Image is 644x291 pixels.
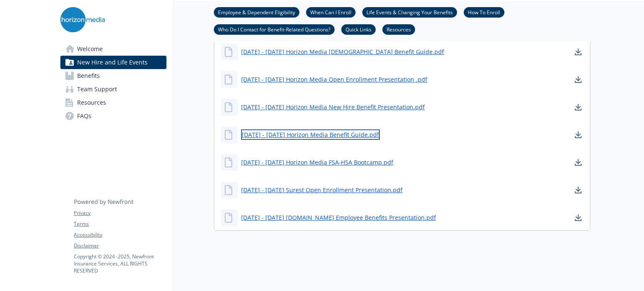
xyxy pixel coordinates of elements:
a: [DATE] - [DATE] Horizon Media FSA-HSA Bootcamp.pdf [241,158,393,167]
span: Team Support [77,82,117,96]
a: Privacy [74,209,166,217]
a: [DATE] - [DATE] Horizon Media Benefit Guide.pdf [241,129,380,140]
a: Who Do I Contact for Benefit-Related Questions? [214,25,335,33]
a: New Hire and Life Events [60,56,166,69]
a: Benefits [60,69,166,82]
a: download document [573,75,583,85]
a: Life Events & Changing Your Benefits [362,8,457,16]
a: When Can I Enroll [306,8,356,16]
a: download document [573,130,583,140]
a: Employee & Dependent Eligibility [214,8,299,16]
p: Copyright © 2024 - 2025 , Newfront Insurance Services, ALL RIGHTS RESERVED [74,253,166,274]
a: download document [573,185,583,195]
a: Accessibility [74,231,166,239]
a: [DATE] - [DATE] Horizon Media Open Enrollment Presentation .pdf [241,75,427,84]
a: [DATE] - [DATE] [DOMAIN_NAME] Employee Benefits Presentation.pdf [241,213,436,222]
span: FAQs [77,109,91,123]
a: Resources [60,96,166,109]
a: Terms [74,220,166,228]
a: Resources [382,25,415,33]
span: Welcome [77,42,103,56]
span: New Hire and Life Events [77,56,148,69]
a: [DATE] - [DATE] Horizon Media [DEMOGRAPHIC_DATA] Benefit Guide.pdf [241,47,444,56]
a: download document [573,157,583,167]
span: Resources [77,96,106,109]
a: FAQs [60,109,166,123]
span: Benefits [77,69,100,82]
a: Quick Links [341,25,376,33]
a: Welcome [60,42,166,56]
a: [DATE] - [DATE] Surest Open Enrollment Presentation.pdf [241,185,402,194]
a: download document [573,213,583,223]
a: How To Enroll [464,8,504,16]
a: [DATE] - [DATE] Horizon Media New Hire Benefit Presentation.pdf [241,103,425,111]
a: Team Support [60,82,166,96]
a: download document [573,102,583,112]
a: download document [573,47,583,57]
a: Disclaimer [74,242,166,250]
